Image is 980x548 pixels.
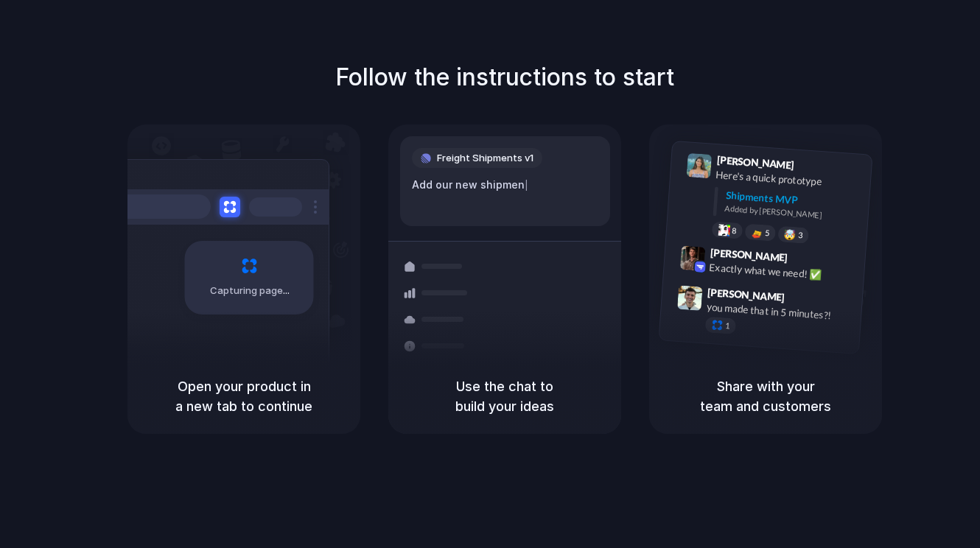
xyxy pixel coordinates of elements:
div: 🤯 [784,229,797,240]
span: 9:41 AM [799,158,829,176]
div: you made that in 5 minutes?! [706,299,853,324]
div: Here's a quick prototype [715,166,863,192]
div: Add our new shipmen [412,177,598,193]
span: [PERSON_NAME] [707,284,785,305]
span: 8 [732,226,737,234]
span: | [525,179,528,191]
h5: Share with your team and customers [667,376,864,416]
span: 1 [725,322,730,330]
span: 3 [798,231,803,239]
span: 9:47 AM [789,291,819,309]
div: Shipments MVP [725,187,861,211]
span: 5 [765,229,770,237]
span: 9:42 AM [792,251,822,269]
h1: Follow the instructions to start [335,60,674,95]
span: [PERSON_NAME] [710,245,788,266]
h5: Open your product in a new tab to continue [145,376,343,416]
span: Freight Shipments v1 [437,151,533,166]
h5: Use the chat to build your ideas [406,376,603,416]
div: Added by [PERSON_NAME] [724,203,860,224]
div: Exactly what we need! ✅ [709,259,856,284]
span: Capturing page [210,284,292,298]
span: [PERSON_NAME] [716,152,794,173]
